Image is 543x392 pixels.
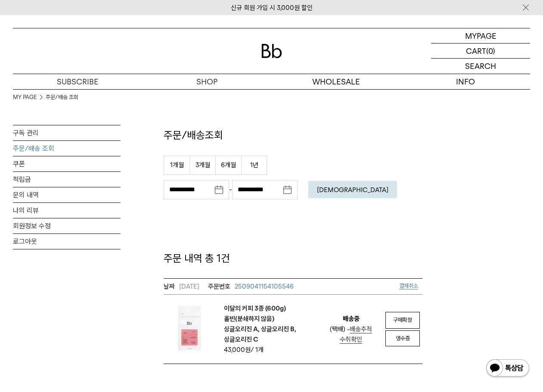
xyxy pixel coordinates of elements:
[224,303,319,345] a: 이달의 커피 3종 (600g)홀빈(분쇄하지 않음)싱글오리진 A, 싱글오리진 B, 싱글오리진 C
[319,324,383,345] div: (택배) -
[164,128,422,143] p: 주문/배송조회
[466,44,486,58] p: CART
[308,181,397,198] button: [DEMOGRAPHIC_DATA]
[224,346,251,354] strong: 43,000원
[399,283,418,289] a: 결제취소
[350,325,372,333] span: 배송추적
[317,186,388,194] em: [DEMOGRAPHIC_DATA]
[164,303,215,355] img: 이달의 커피
[208,281,294,292] a: 2509041154105546
[385,330,420,347] a: 영수증
[231,4,313,12] a: 신규 회원 가입 시 3,000원 할인
[401,74,530,89] p: INFO
[13,234,121,249] a: 로그아웃
[13,203,121,218] a: 나의 리뷰
[13,93,37,102] a: MY PAGE
[350,325,372,333] a: 배송추적
[164,156,189,175] button: 1개월
[465,59,496,74] p: SEARCH
[224,303,319,345] em: 이달의 커피 3종 (600g) 홀빈(분쇄하지 않음) 싱글오리진 A, 싱글오리진 B, 싱글오리진 C
[224,345,297,355] td: / 1개
[13,74,142,89] a: SUBSCRIBE
[13,218,121,233] a: 회원정보 수정
[340,336,362,343] span: 수취확인
[465,28,496,43] p: MYPAGE
[164,251,422,266] p: 주문 내역 총 1건
[235,283,294,290] span: 2509041154105546
[13,172,121,187] a: 적립금
[13,187,121,202] a: 문의 내역
[343,314,360,324] em: 배송중
[385,312,420,329] a: 구매확정
[164,180,298,199] div: -
[486,44,495,58] p: (0)
[215,156,241,175] button: 6개월
[272,74,401,89] p: WHOLESALE
[189,156,215,175] button: 3개월
[485,358,530,379] img: 카카오톡 채널 1:1 채팅 버튼
[13,156,121,171] a: 쿠폰
[13,141,121,156] a: 주문/배송 조회
[393,317,412,323] span: 구매확정
[399,283,418,289] span: 결제취소
[13,125,121,140] a: 구독 관리
[142,74,271,89] a: SHOP
[164,281,199,292] em: [DATE]
[431,44,530,59] a: CART (0)
[396,335,410,342] span: 영수증
[261,44,282,58] img: 로고
[46,93,78,102] a: 주문/배송 조회
[241,156,267,175] button: 1년
[340,336,362,344] a: 수취확인
[431,28,530,44] a: MYPAGE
